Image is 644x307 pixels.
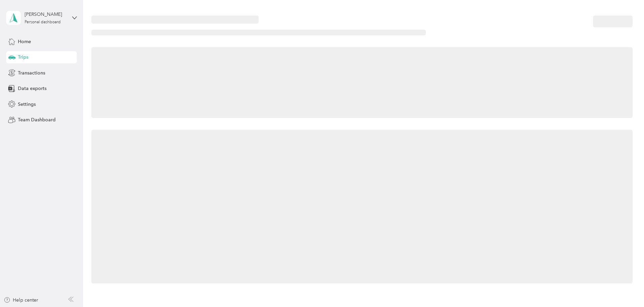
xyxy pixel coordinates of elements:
span: Transactions [18,69,45,76]
span: Data exports [18,85,47,92]
span: Team Dashboard [18,116,56,123]
div: Personal dashboard [25,20,61,24]
span: Settings [18,101,36,108]
span: Trips [18,54,28,61]
button: Help center [4,297,38,304]
iframe: Everlance-gr Chat Button Frame [606,269,644,307]
div: [PERSON_NAME] [25,11,67,18]
span: Home [18,38,31,45]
